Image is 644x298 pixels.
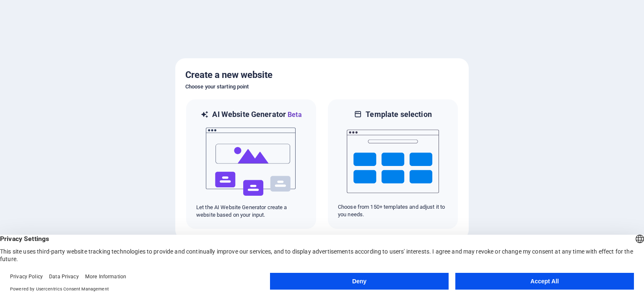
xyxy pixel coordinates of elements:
p: Choose from 150+ templates and adjust it to you needs. [338,203,448,218]
h5: Create a new website [185,68,459,82]
h6: AI Website Generator [212,109,301,120]
img: ai [205,120,297,204]
span: Beta [286,111,302,119]
div: AI Website GeneratorBetaaiLet the AI Website Generator create a website based on your input. [185,98,317,230]
h6: Choose your starting point [185,82,459,92]
h6: Template selection [366,109,431,119]
div: Template selectionChoose from 150+ templates and adjust it to you needs. [327,98,459,230]
p: Let the AI Website Generator create a website based on your input. [196,204,306,219]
